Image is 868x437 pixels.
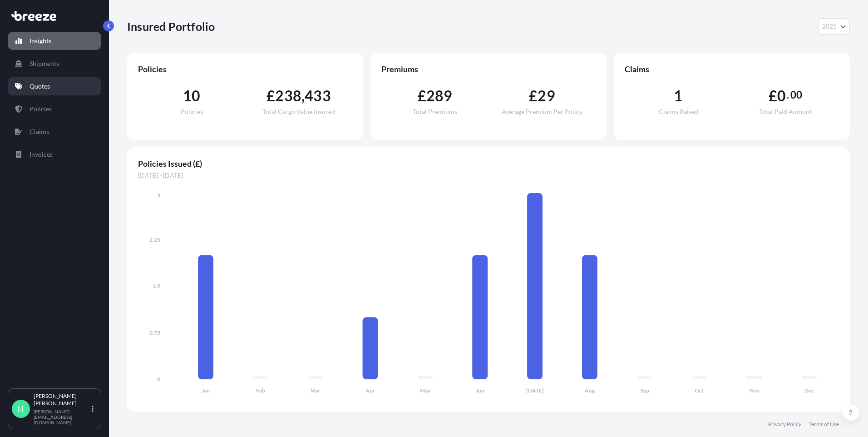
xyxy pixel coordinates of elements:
a: Policies [8,100,101,118]
tspan: Jun [476,387,484,394]
a: Privacy Policy [768,421,801,428]
p: Claims [30,127,49,136]
span: [DATE] - [DATE] [138,171,839,180]
span: 433 [305,89,331,103]
span: Claims Raised [659,109,698,115]
a: Shipments [8,55,101,73]
p: [PERSON_NAME][EMAIL_ADDRESS][DOMAIN_NAME] [34,409,90,425]
a: Invoices [8,145,101,164]
span: 0 [777,89,786,103]
a: Quotes [8,77,101,95]
tspan: Apr [365,387,375,394]
tspan: Jan [202,387,210,394]
span: £ [266,89,275,103]
tspan: Aug [585,387,595,394]
p: Invoices [30,150,53,159]
span: 00 [790,91,802,99]
tspan: 1.5 [153,283,160,289]
p: Quotes [30,82,50,91]
span: , [301,89,305,103]
tspan: Dec [804,387,814,394]
span: £ [529,89,538,103]
a: Insights [8,32,101,50]
span: £ [418,89,426,103]
tspan: 3 [157,192,160,199]
tspan: May [420,387,431,394]
span: 29 [538,89,555,103]
a: Claims [8,123,101,141]
tspan: 0.75 [149,329,160,336]
p: Insights [30,36,51,45]
tspan: Sep [641,387,649,394]
tspan: [DATE] [526,387,544,394]
span: 2025 [822,22,837,31]
p: [PERSON_NAME] [PERSON_NAME] [34,392,90,407]
span: . [787,91,789,99]
tspan: Feb [256,387,265,394]
span: H [18,404,24,413]
tspan: 0 [157,376,160,382]
span: Policies [181,109,203,115]
button: Year Selector [818,18,850,35]
p: Shipments [30,59,59,68]
span: Total Paid Amount [759,109,812,115]
a: Terms of Use [809,421,839,428]
tspan: Mar [311,387,321,394]
tspan: Nov [750,387,760,394]
span: Premiums [381,64,596,74]
span: Claims [625,64,839,74]
span: 10 [183,89,200,103]
p: Policies [30,104,52,114]
span: Total Cargo Value Insured [262,109,335,115]
span: 1 [674,89,682,103]
tspan: Oct [695,387,704,394]
span: 238 [275,89,301,103]
span: Policies [138,64,352,74]
p: Insured Portfolio [127,19,215,34]
span: Total Premiums [413,109,457,115]
span: £ [769,89,777,103]
tspan: 2.25 [149,236,160,243]
span: 289 [426,89,453,103]
span: Average Premium Per Policy [502,109,582,115]
span: Policies Issued (£) [138,158,839,169]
